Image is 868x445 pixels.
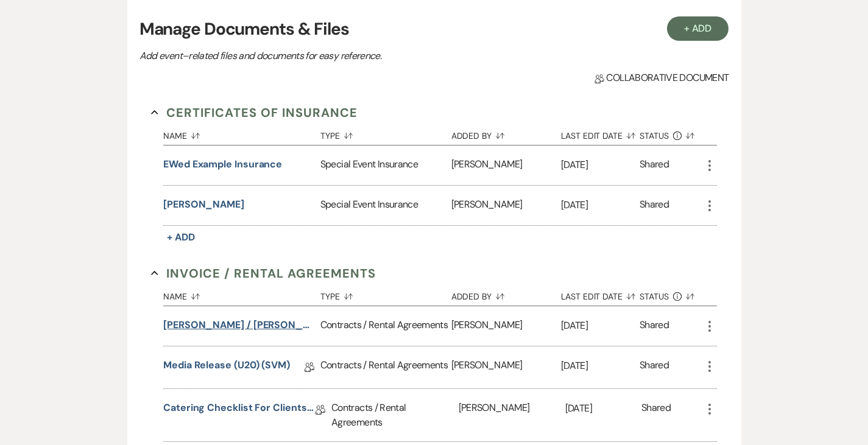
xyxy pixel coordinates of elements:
div: Shared [640,157,669,173]
button: + Add [667,16,729,41]
span: Status [640,131,669,140]
div: Special Event Insurance [320,145,451,185]
a: Media Release (U20) (SVM) [163,358,290,377]
button: Name [163,122,320,145]
button: Status [640,282,702,306]
p: [DATE] [561,358,640,374]
button: Type [320,122,451,145]
div: Contracts / Rental Agreements [320,306,451,346]
button: Last Edit Date [561,282,640,306]
a: Catering Checklist for Clients (SVM) [163,401,316,419]
div: Contracts / Rental Agreements [320,346,451,388]
button: Name [163,282,320,306]
div: [PERSON_NAME] [451,306,561,346]
button: Last Edit Date [561,122,640,145]
p: [DATE] [565,401,641,416]
p: Add event–related files and documents for easy reference. [139,48,566,64]
div: Shared [640,197,669,214]
div: [PERSON_NAME] [459,389,565,441]
div: [PERSON_NAME] [451,145,561,185]
div: [PERSON_NAME] [451,346,561,388]
button: [PERSON_NAME] [163,197,244,212]
button: [PERSON_NAME] / [PERSON_NAME] Wedding (1am end) [163,318,316,332]
span: + Add [167,231,195,244]
button: Certificates of Insurance [151,103,358,122]
button: + Add [163,229,199,246]
div: Special Event Insurance [320,186,451,225]
p: [DATE] [561,318,640,334]
h3: Manage Documents & Files [139,16,729,42]
button: Type [320,282,451,306]
button: Added By [451,282,561,306]
div: Contracts / Rental Agreements [331,389,459,441]
div: Shared [640,318,669,334]
button: Invoice / Rental Agreements [151,264,376,282]
span: Collaborative document [595,71,729,85]
div: Shared [641,401,671,430]
button: Added By [451,122,561,145]
div: [PERSON_NAME] [451,186,561,225]
p: [DATE] [561,157,640,173]
p: [DATE] [561,197,640,213]
span: Status [640,292,669,301]
button: Status [640,122,702,145]
button: eWed Example Insurance [163,157,282,172]
div: Shared [640,358,669,377]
